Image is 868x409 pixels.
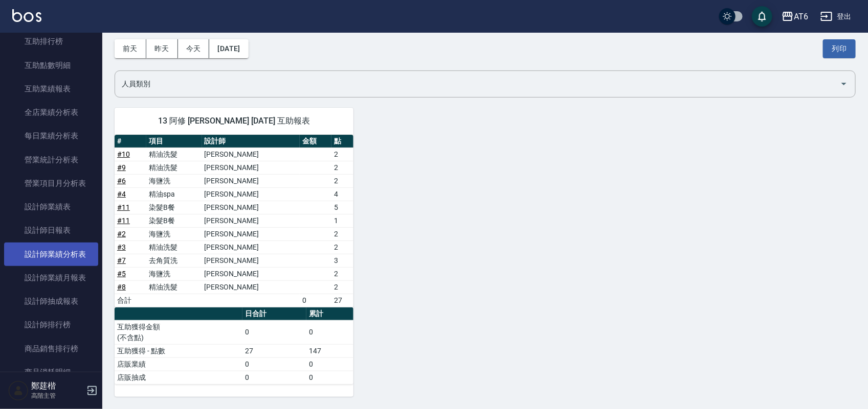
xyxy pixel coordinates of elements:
td: 0 [242,320,306,344]
td: 2 [331,227,353,240]
img: Logo [12,9,41,22]
a: #2 [117,230,126,238]
td: 染髮B餐 [146,201,202,214]
td: [PERSON_NAME] [202,267,300,280]
td: 精油洗髮 [146,280,202,294]
td: [PERSON_NAME] [202,201,300,214]
td: 互助獲得金額 (不含點) [115,320,242,344]
a: 互助排行榜 [4,30,98,53]
td: 2 [331,174,353,187]
a: 設計師抽成報表 [4,290,98,313]
a: 商品銷售排行榜 [4,337,98,360]
button: 前天 [115,39,146,58]
td: 0 [306,320,353,344]
button: 列印 [823,39,856,58]
td: 精油洗髮 [146,161,202,174]
td: [PERSON_NAME] [202,187,300,201]
a: 互助業績報表 [4,77,98,101]
th: 累計 [306,307,353,321]
p: 高階主管 [31,391,83,400]
a: 商品消耗明細 [4,360,98,384]
th: 點 [331,135,353,148]
td: 27 [331,294,353,307]
button: Open [836,76,852,92]
a: #8 [117,283,126,291]
a: 每日業績分析表 [4,124,98,148]
a: #11 [117,203,130,211]
a: 設計師業績分析表 [4,243,98,266]
td: 精油洗髮 [146,148,202,161]
td: 147 [306,344,353,357]
td: 0 [306,371,353,384]
td: 0 [242,371,306,384]
td: 5 [331,201,353,214]
td: 2 [331,148,353,161]
a: #11 [117,216,130,225]
a: #5 [117,270,126,278]
td: [PERSON_NAME] [202,214,300,227]
td: [PERSON_NAME] [202,254,300,267]
img: Person [8,380,29,401]
a: #3 [117,243,126,251]
td: 3 [331,254,353,267]
a: #9 [117,163,126,172]
td: [PERSON_NAME] [202,240,300,254]
td: 海鹽洗 [146,267,202,280]
div: AT6 [794,10,808,23]
a: 互助點數明細 [4,54,98,77]
td: 2 [331,161,353,174]
a: #10 [117,150,130,158]
td: 4 [331,187,353,201]
td: 0 [242,357,306,371]
table: a dense table [115,307,353,384]
table: a dense table [115,135,353,307]
td: 互助獲得 - 點數 [115,344,242,357]
td: 海鹽洗 [146,174,202,187]
button: [DATE] [209,39,248,58]
a: 營業項目月分析表 [4,172,98,195]
th: 項目 [146,135,202,148]
a: 營業統計分析表 [4,148,98,172]
td: 海鹽洗 [146,227,202,240]
td: 染髮B餐 [146,214,202,227]
th: 金額 [300,135,331,148]
span: 13 阿修 [PERSON_NAME] [DATE] 互助報表 [127,116,341,126]
td: 精油洗髮 [146,240,202,254]
td: [PERSON_NAME] [202,148,300,161]
th: 設計師 [202,135,300,148]
th: 日合計 [242,307,306,321]
td: 27 [242,344,306,357]
a: #4 [117,190,126,198]
button: 昨天 [146,39,178,58]
td: 1 [331,214,353,227]
td: [PERSON_NAME] [202,174,300,187]
td: [PERSON_NAME] [202,161,300,174]
td: 2 [331,280,353,294]
button: AT6 [777,6,812,27]
button: 登出 [816,7,856,26]
button: save [752,6,772,27]
input: 人員名稱 [119,75,836,93]
td: [PERSON_NAME] [202,227,300,240]
a: 設計師業績表 [4,195,98,219]
td: 去角質洗 [146,254,202,267]
td: 0 [300,294,331,307]
td: 2 [331,240,353,254]
td: 合計 [115,294,146,307]
a: 設計師排行榜 [4,313,98,336]
h5: 鄭莛楷 [31,381,83,391]
td: 0 [306,357,353,371]
a: 設計師日報表 [4,219,98,242]
td: [PERSON_NAME] [202,280,300,294]
a: 設計師業績月報表 [4,266,98,290]
a: #7 [117,256,126,264]
td: 2 [331,267,353,280]
td: 店販業績 [115,357,242,371]
a: 全店業績分析表 [4,101,98,124]
td: 店販抽成 [115,371,242,384]
a: #6 [117,177,126,185]
td: 精油spa [146,187,202,201]
button: 今天 [178,39,210,58]
th: # [115,135,146,148]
